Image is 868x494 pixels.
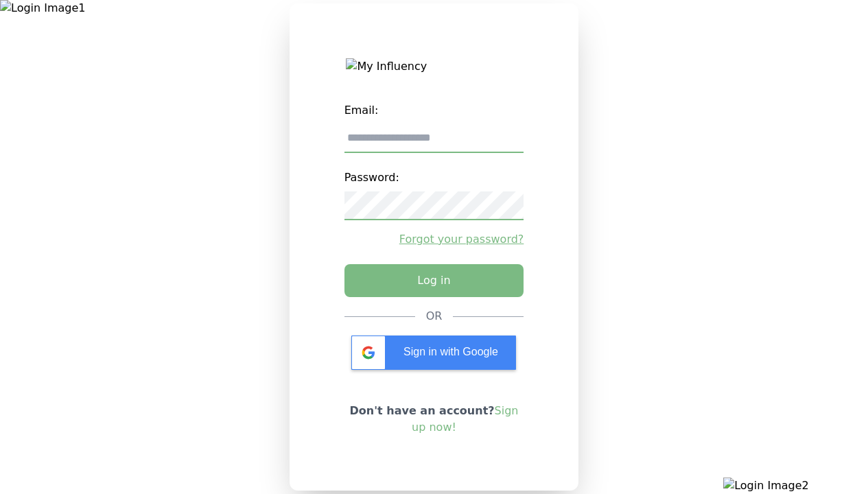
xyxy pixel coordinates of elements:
[344,231,524,248] a: Forgot your password?
[351,336,516,370] div: Sign in with Google
[426,308,443,325] div: OR
[346,58,521,75] img: My Influency
[344,97,524,124] label: Email:
[723,478,868,494] img: Login Image2
[344,403,524,436] p: Don't have an account?
[344,264,524,297] button: Log in
[344,164,524,191] label: Password:
[403,346,498,357] span: Sign in with Google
